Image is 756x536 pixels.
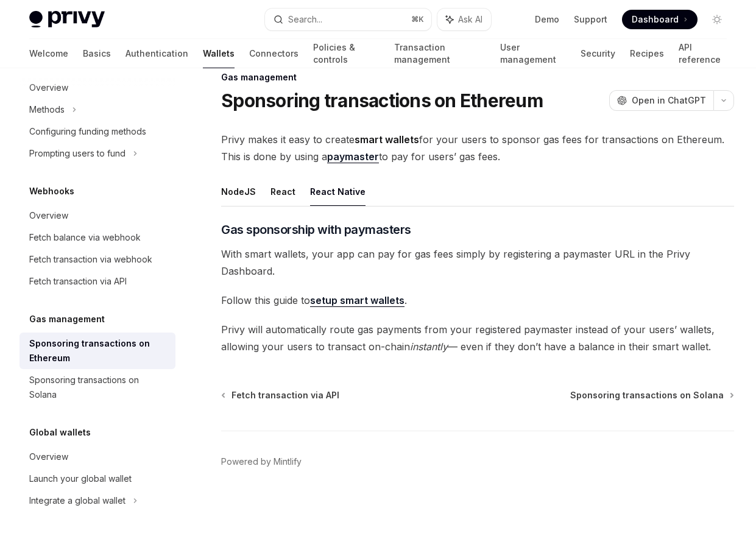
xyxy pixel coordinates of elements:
[231,389,339,401] span: Fetch transaction via API
[29,11,105,28] img: light logo
[679,39,727,68] a: API reference
[288,12,322,27] div: Search...
[29,39,68,68] a: Welcome
[29,146,125,161] div: Prompting users to fund
[29,450,68,464] div: Overview
[327,150,379,163] a: paymaster
[29,184,74,199] h5: Webhooks
[29,80,68,95] div: Overview
[632,94,706,107] span: Open in ChatGPT
[221,221,411,238] span: Gas sponsorship with paymasters
[19,446,175,468] a: Overview
[19,369,175,406] a: Sponsoring transactions on Solana
[29,425,91,440] h5: Global wallets
[310,177,366,206] button: React Native
[29,336,168,365] div: Sponsoring transactions on Ethereum
[632,13,679,26] span: Dashboard
[313,39,380,68] a: Policies & controls
[221,177,256,206] button: NodeJS
[203,39,235,68] a: Wallets
[29,252,152,267] div: Fetch transaction via webhook
[221,131,734,165] span: Privy makes it easy to create for your users to sponsor gas fees for transactions on Ethereum. Th...
[394,39,486,68] a: Transaction management
[29,493,125,508] div: Integrate a global wallet
[29,230,141,245] div: Fetch balance via webhook
[29,124,146,139] div: Configuring funding methods
[29,274,127,289] div: Fetch transaction via API
[707,10,727,29] button: Toggle dark mode
[355,133,419,146] strong: smart wallets
[574,13,607,26] a: Support
[19,227,175,249] a: Fetch balance via webhook
[221,321,734,355] span: Privy will automatically route gas payments from your registered paymaster instead of your users’...
[622,10,698,29] a: Dashboard
[221,456,302,468] a: Powered by Mintlify
[265,9,431,30] button: Search...⌘K
[29,102,65,117] div: Methods
[609,90,713,111] button: Open in ChatGPT
[535,13,559,26] a: Demo
[458,13,482,26] span: Ask AI
[125,39,188,68] a: Authentication
[19,270,175,292] a: Fetch transaction via API
[221,292,734,309] span: Follow this guide to .
[581,39,615,68] a: Security
[437,9,491,30] button: Ask AI
[83,39,111,68] a: Basics
[310,294,404,307] a: setup smart wallets
[630,39,664,68] a: Recipes
[411,15,424,24] span: ⌘ K
[19,468,175,490] a: Launch your global wallet
[29,208,68,223] div: Overview
[570,389,724,401] span: Sponsoring transactions on Solana
[19,205,175,227] a: Overview
[249,39,299,68] a: Connectors
[19,333,175,369] a: Sponsoring transactions on Ethereum
[19,249,175,270] a: Fetch transaction via webhook
[29,312,105,326] h5: Gas management
[270,177,295,206] button: React
[570,389,733,401] a: Sponsoring transactions on Solana
[19,121,175,143] a: Configuring funding methods
[221,71,734,83] div: Gas management
[29,471,132,486] div: Launch your global wallet
[29,373,168,402] div: Sponsoring transactions on Solana
[19,77,175,99] a: Overview
[221,245,734,280] span: With smart wallets, your app can pay for gas fees simply by registering a paymaster URL in the Pr...
[221,90,543,111] h1: Sponsoring transactions on Ethereum
[410,340,448,353] em: instantly
[500,39,565,68] a: User management
[222,389,339,401] a: Fetch transaction via API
